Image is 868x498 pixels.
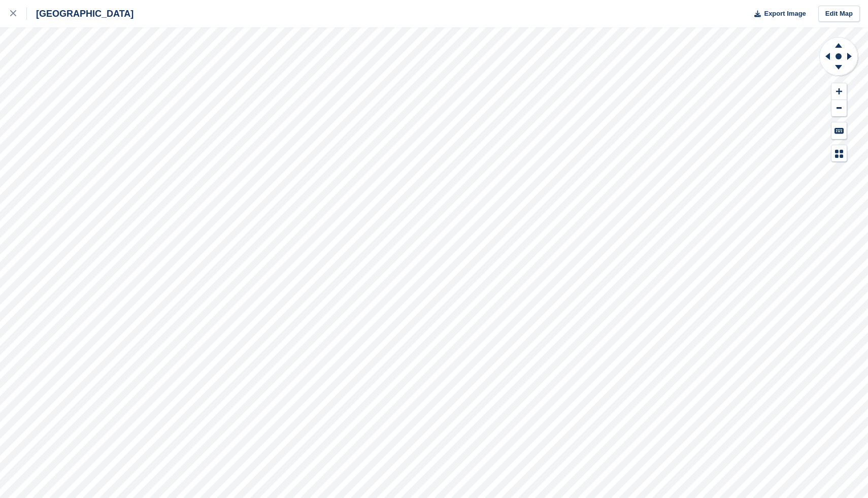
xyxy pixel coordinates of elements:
button: Map Legend [831,145,847,162]
button: Zoom Out [831,100,847,117]
button: Keyboard Shortcuts [831,122,847,139]
button: Zoom In [831,83,847,100]
div: [GEOGRAPHIC_DATA] [27,8,133,20]
span: Export Image [764,9,806,19]
button: Export Image [748,6,806,22]
a: Edit Map [818,6,860,22]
